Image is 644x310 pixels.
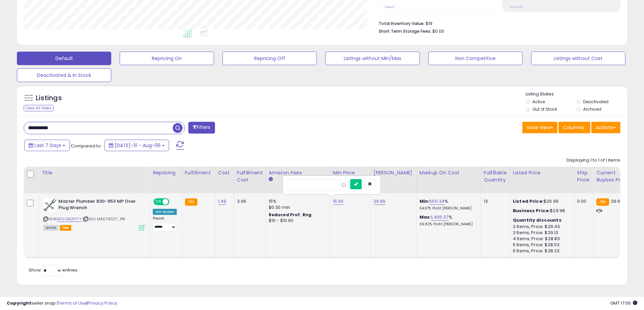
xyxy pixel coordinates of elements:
[43,225,59,231] span: All listings currently available for purchase on Amazon
[577,198,588,204] div: 0.00
[115,142,161,149] span: [DATE]-31 - Aug-06
[188,122,215,134] button: Filters
[513,217,569,223] div: :
[379,19,615,27] li: $19
[43,198,57,212] img: 415j378h0bL._SL40_.jpg
[420,169,478,176] div: Markup on Cost
[104,140,169,151] button: [DATE]-31 - Aug-06
[153,209,177,215] div: Win BuyBox
[577,169,591,184] div: Ship Price
[513,236,569,242] div: 4 Items, Price: $28.83
[71,143,102,149] span: Compared to:
[610,300,637,306] span: 2025-08-14 17:06 GMT
[596,198,609,206] small: FBA
[154,199,163,205] span: ON
[432,28,444,34] span: $0.00
[611,198,623,204] span: 29.99
[591,122,620,133] button: Actions
[17,68,111,82] button: Deactivated & In Stock
[88,300,117,306] a: Privacy Policy
[484,198,505,204] div: 13
[531,52,625,65] button: Listings without Cost
[428,52,523,65] button: Non Competitive
[420,198,430,204] b: Min:
[596,169,631,184] div: Current Buybox Price
[513,230,569,236] div: 3 Items, Price: $29.13
[513,248,569,254] div: 6 Items, Price: $28.23
[513,208,569,214] div: $29.98
[431,214,448,221] a: 1,405.37
[58,198,141,213] b: Master Plumber 830-953 MP Over Plug Wrench
[218,169,231,176] div: Cost
[532,106,557,112] label: Out of Stock
[374,169,414,176] div: [PERSON_NAME]
[532,99,545,105] label: Active
[237,198,261,204] div: 3.06
[57,216,81,222] a: B000BQP27Y
[34,142,61,149] span: Last 7 Days
[513,198,569,204] div: $29.99
[333,169,368,176] div: Min Price
[513,207,550,214] b: Business Price:
[153,216,177,231] div: Preset:
[420,214,431,220] b: Max:
[43,198,145,230] div: ASIN:
[379,28,431,34] b: Short Term Storage Fees:
[269,176,273,182] small: Amazon Fees.
[237,169,263,184] div: Fulfillment Cost
[7,300,117,307] div: seller snap | |
[269,169,327,176] div: Amazon Fees
[269,212,313,218] b: Reduced Prof. Rng.
[510,5,523,9] small: Prev: N/A
[583,106,601,112] label: Archived
[42,169,147,176] div: Title
[420,222,476,227] p: 69.82% Profit [PERSON_NAME]
[24,140,70,151] button: Last 7 Days
[420,206,476,211] p: 54.67% Profit [PERSON_NAME]
[429,198,445,205] a: 550.34
[120,52,214,65] button: Repricing On
[218,198,226,205] a: 1.49
[513,224,569,230] div: 2 Items, Price: $29.43
[325,52,420,65] button: Listings without Min/Max
[379,21,425,26] b: Total Inventory Value:
[333,198,344,205] a: 15.00
[420,214,476,227] div: %
[563,124,584,131] span: Columns
[567,157,620,164] div: Displaying 1 to 1 of 1 items
[513,169,571,176] div: Listed Price
[269,198,325,204] div: 15%
[269,218,325,224] div: $10 - $10.90
[484,169,507,184] div: Fulfillable Quantity
[416,167,481,193] th: The percentage added to the cost of goods (COGS) that forms the calculator for Min & Max prices.
[58,300,87,306] a: Terms of Use
[420,198,476,211] div: %
[513,217,562,223] b: Quantity discounts
[385,5,395,9] small: Prev: 0
[29,267,77,273] span: Show: entries
[513,242,569,248] div: 5 Items, Price: $28.53
[526,91,627,97] p: Listing States:
[24,105,54,111] div: Clear All Filters
[7,300,31,306] strong: Copyright
[60,225,71,231] span: FBA
[168,199,179,205] span: OFF
[185,169,212,176] div: Fulfillment
[153,169,179,176] div: Repricing
[222,52,317,65] button: Repricing Off
[558,122,590,133] button: Columns
[513,198,544,204] b: Listed Price:
[82,216,125,222] span: | SKU: MAS79027_1PK
[17,52,111,65] button: Default
[185,198,197,206] small: FBA
[583,99,609,105] label: Deactivated
[36,93,62,103] h5: Listings
[269,204,325,210] div: $0.30 min
[522,122,557,133] button: Save View
[374,198,386,205] a: 29.99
